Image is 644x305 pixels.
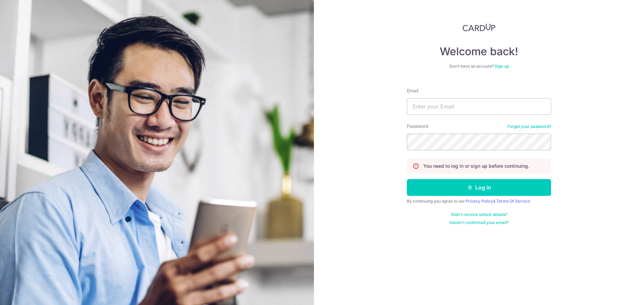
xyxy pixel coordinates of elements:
input: Enter your Email [407,98,551,115]
a: Terms Of Service [496,199,530,204]
a: Sign up [495,64,509,69]
div: By continuing you agree to our & [407,199,551,204]
button: Log in [407,179,551,196]
a: Didn't receive unlock details? [451,212,507,217]
a: Forgot your password? [507,124,551,129]
p: You need to log in or sign up before continuing. [423,163,529,169]
a: Haven't confirmed your email? [449,220,508,225]
h4: Welcome back! [407,45,551,58]
div: Don’t have an account? [407,64,551,69]
img: CardUp Logo [463,23,495,31]
label: Email [407,87,418,94]
a: Privacy Policy [466,199,493,204]
label: Password [407,123,428,130]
